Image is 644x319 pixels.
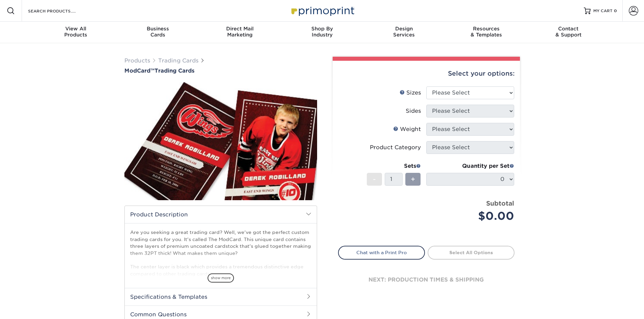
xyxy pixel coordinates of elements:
img: Primoprint [288,3,356,18]
span: - [373,174,376,184]
span: Direct Mail [199,26,281,32]
a: Chat with a Print Pro [338,246,425,259]
h2: Product Description [125,206,317,223]
span: Design [363,26,445,32]
div: Products [35,26,117,38]
span: Resources [445,26,527,32]
img: ModCard™ 01 [124,75,317,208]
div: & Templates [445,26,527,38]
a: Resources& Templates [445,22,527,43]
div: Select your options: [338,61,515,86]
div: $0.00 [431,208,514,224]
h1: Trading Cards [124,68,317,74]
input: SEARCH PRODUCTS..... [27,7,93,15]
div: Marketing [199,26,281,38]
a: Trading Cards [158,57,198,64]
div: Weight [393,125,421,133]
div: Quantity per Set [426,162,514,170]
div: Sides [406,107,421,115]
strong: Subtotal [486,200,514,207]
a: Products [124,57,150,64]
span: Shop By [281,26,363,32]
div: Industry [281,26,363,38]
div: Services [363,26,445,38]
div: & Support [527,26,610,38]
a: DesignServices [363,22,445,43]
span: show more [208,273,234,283]
span: View All [35,26,117,32]
a: Shop ByIndustry [281,22,363,43]
div: Sets [367,162,421,170]
span: 0 [614,8,617,13]
a: ModCard™Trading Cards [124,68,317,74]
a: Direct MailMarketing [199,22,281,43]
a: BusinessCards [117,22,199,43]
span: Business [117,26,199,32]
div: Cards [117,26,199,38]
div: Sizes [400,89,421,97]
span: Contact [527,26,610,32]
a: View AllProducts [35,22,117,43]
span: ModCard™ [124,68,154,74]
a: Contact& Support [527,22,610,43]
div: next: production times & shipping [338,260,515,300]
span: MY CART [593,8,613,14]
p: Are you seeking a great trading card? Well, we've got the perfect custom trading cards for you. I... [130,229,311,277]
div: Product Category [370,143,421,152]
a: Select All Options [428,246,515,259]
h2: Specifications & Templates [125,288,317,305]
span: + [411,174,415,184]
